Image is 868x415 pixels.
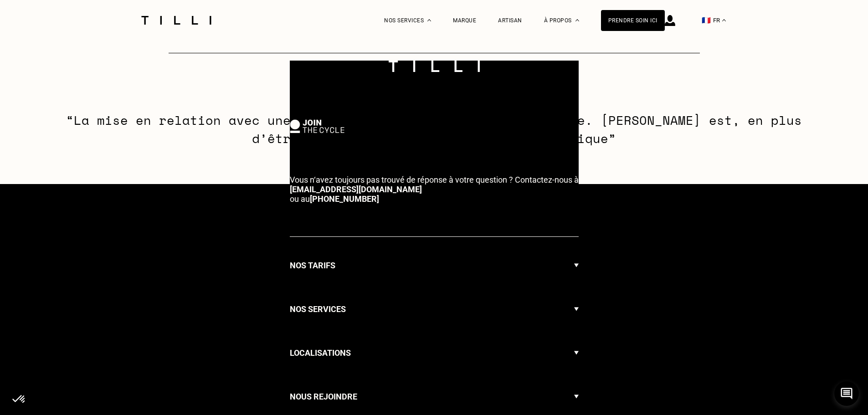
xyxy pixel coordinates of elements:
h3: [PERSON_NAME] [62,90,806,111]
img: Flèche menu déroulant [574,382,579,412]
h3: Nos tarifs [290,259,335,272]
p: ou au [290,175,579,204]
span: 🇫🇷 [702,16,711,25]
a: Marque [453,17,476,24]
h3: Nos services [290,302,346,316]
img: logo Tilli [389,61,480,72]
img: Flèche menu déroulant [574,294,579,324]
img: logo Join The Cycle [290,119,344,133]
img: Logo du service de couturière Tilli [138,16,215,25]
h3: Nous rejoindre [290,390,357,404]
img: Flèche menu déroulant [574,338,579,368]
img: menu déroulant [722,19,726,21]
img: Menu déroulant à propos [575,19,579,21]
img: Flèche menu déroulant [574,251,579,281]
a: Prendre soin ici [601,10,665,31]
a: Artisan [498,17,522,24]
p: “La mise en relation avec une professionnelle m’a beaucoup rassurée. [PERSON_NAME] est, en plus d... [62,111,806,148]
a: [EMAIL_ADDRESS][DOMAIN_NAME] [290,184,422,194]
a: [PHONE_NUMBER] [310,194,379,204]
img: Menu déroulant [427,19,431,21]
span: Vous n‘avez toujours pas trouvé de réponse à votre question ? Contactez-nous à [290,175,579,184]
h3: Localisations [290,346,351,360]
img: icône connexion [665,15,675,26]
